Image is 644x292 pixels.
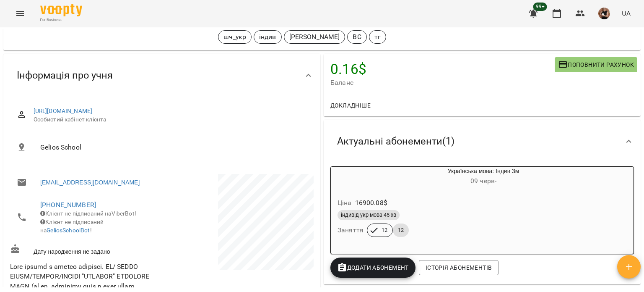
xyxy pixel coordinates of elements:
img: Voopty Logo [40,4,82,16]
p: шч_укр [223,32,246,42]
span: 12 [377,226,392,234]
span: Додати Абонемент [337,263,409,273]
p: [PERSON_NAME] [289,32,340,42]
div: Українська мова: Індив 3м [331,167,371,187]
span: Актуальні абонементи ( 1 ) [337,135,454,148]
h6: Заняття [338,224,364,236]
p: ВС [353,32,361,42]
span: Клієнт не підписаний на ViberBot! [40,210,136,217]
h4: 0.16 $ [330,61,555,78]
div: [PERSON_NAME] [284,30,345,44]
button: Докладніше [327,98,374,113]
span: UA [622,9,631,18]
p: індив [259,32,276,42]
span: 12 [393,226,409,234]
span: індивід укр мова 45 хв [338,211,400,219]
span: Особистий кабінет клієнта [34,116,307,124]
button: Menu [10,3,30,24]
div: шч_укр [218,30,252,44]
p: 16900.08 $ [355,198,387,208]
span: Баланс [330,78,555,88]
span: 09 черв - [470,177,496,185]
img: 5944c1aeb726a5a997002a54cb6a01a3.jpg [598,8,610,19]
span: 99+ [533,3,547,11]
button: UA [618,5,634,21]
a: GeliosSchoolBot [47,227,90,234]
button: Історія абонементів [419,260,499,275]
span: Поповнити рахунок [558,60,634,70]
div: індив [254,30,282,44]
div: ВС [347,30,366,44]
div: Актуальні абонементи(1) [324,120,641,163]
a: [PHONE_NUMBER] [40,201,96,209]
div: Дату народження не задано [8,242,162,258]
div: Інформація про учня [3,54,320,97]
span: Клієнт не підписаний на ! [40,218,104,234]
span: Інформація про учня [17,69,113,82]
span: Історія абонементів [426,263,492,273]
a: [URL][DOMAIN_NAME] [34,108,93,114]
button: Поповнити рахунок [555,57,637,72]
button: Додати Абонемент [330,258,415,278]
span: For Business [40,17,82,23]
span: Докладніше [330,100,371,110]
a: [EMAIL_ADDRESS][DOMAIN_NAME] [40,178,140,187]
h6: Ціна [338,197,352,209]
div: тг [369,30,386,44]
p: тг [374,32,381,42]
button: Українська мова: Індив 3м09 черв- Ціна16900.08$індивід укр мова 45 хвЗаняття1212 [331,167,596,247]
span: Gelios School [40,142,307,153]
div: Українська мова: Індив 3м [371,167,596,187]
